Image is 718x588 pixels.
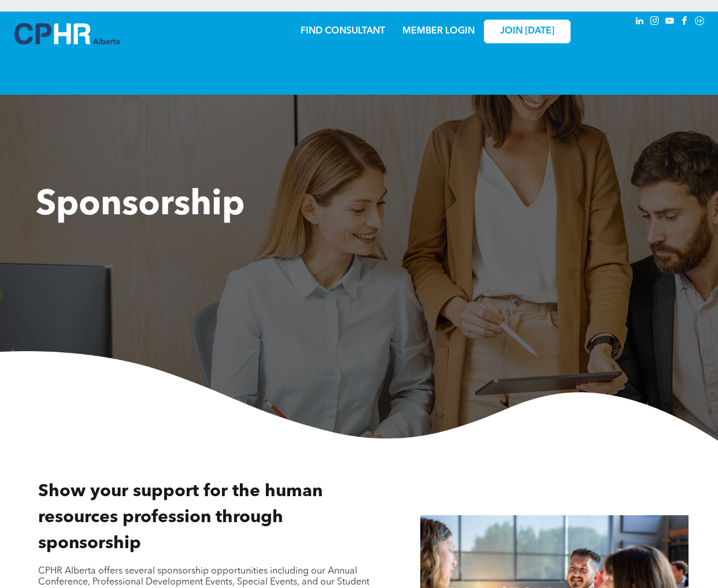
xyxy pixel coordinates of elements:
img: A blue and white logo for cp alberta [14,23,120,44]
a: MEMBER LOGIN [402,27,475,36]
a: linkedin [633,14,646,30]
a: FIND CONSULTANT [301,27,385,36]
a: youtube [663,14,676,30]
a: instagram [648,14,661,30]
span: Show your support for the human resources profession through sponsorship [38,483,323,552]
span: Sponsorship [36,188,245,223]
a: Social network [693,14,706,30]
span: JOIN [DATE] [500,26,554,37]
a: JOIN [DATE] [484,20,571,43]
a: facebook [678,14,691,30]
